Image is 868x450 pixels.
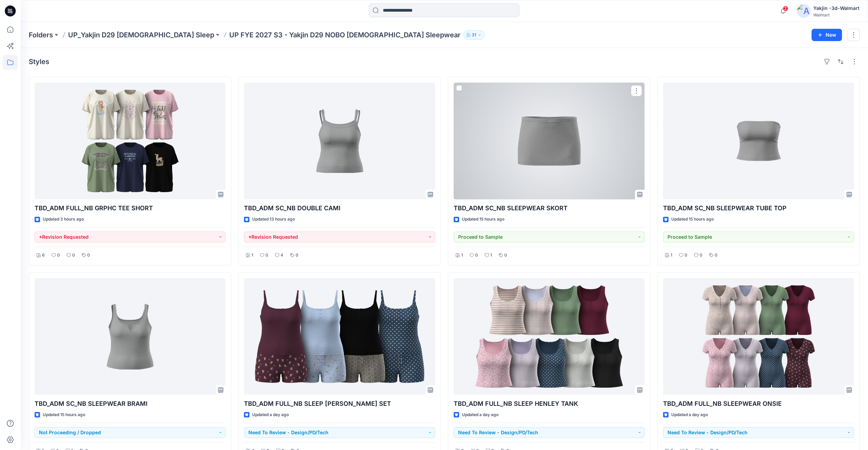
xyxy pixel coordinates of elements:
p: TBD_ADM SC_NB SLEEPWEAR SKORT [454,203,645,213]
p: TBD_ADM SC_NB SLEEPWEAR TUBE TOP [663,203,854,213]
p: 4 [281,252,283,259]
p: UP FYE 2027 S3 - Yakjin D29 NOBO [DEMOGRAPHIC_DATA] Sleepwear [229,30,461,40]
p: 31 [472,31,476,39]
img: avatar [797,4,811,18]
a: TBD_ADM FULL_NB SLEEP HENLEY TANK [454,278,645,395]
p: 0 [87,252,90,259]
a: TBD_ADM SC_NB SLEEPWEAR SKORT [454,83,645,199]
p: 0 [265,252,268,259]
button: 31 [463,30,485,40]
p: Updated a day ago [462,411,498,418]
p: 0 [475,252,478,259]
p: TBD_ADM FULL_NB SLEEP [PERSON_NAME] SET [244,399,435,409]
p: 6 [42,252,45,259]
p: 0 [57,252,60,259]
button: New [812,29,842,41]
p: Updated 15 hours ago [43,411,85,418]
div: Yakjin -3d-Walmart [813,4,859,12]
p: Updated 13 hours ago [252,216,295,223]
p: 0 [685,252,687,259]
p: TBD_ADM FULL_NB SLEEPWEAR ONSIE [663,399,854,409]
a: TBD_ADM FULL_NB SLEEPWEAR ONSIE [663,278,854,395]
p: TBD_ADM FULL_NB GRPHC TEE SHORT [35,203,225,213]
span: 2 [783,6,788,11]
a: UP_Yakjin D29 [DEMOGRAPHIC_DATA] Sleep [68,30,214,40]
p: 0 [504,252,507,259]
p: 1 [671,252,672,259]
p: 0 [72,252,75,259]
a: Folders [29,30,53,40]
p: 0 [296,252,298,259]
a: TBD_ADM SC_NB DOUBLE CAMI [244,83,435,199]
a: TBD_ADM SC_NB SLEEPWEAR TUBE TOP [663,83,854,199]
p: Updated 15 hours ago [671,216,714,223]
p: TBD_ADM SC_NB DOUBLE CAMI [244,203,435,213]
p: 0 [700,252,702,259]
p: TBD_ADM SC_NB SLEEPWEAR BRAMI [35,399,225,409]
p: 1 [490,252,492,259]
p: 1 [251,252,253,259]
p: TBD_ADM FULL_NB SLEEP HENLEY TANK [454,399,645,409]
p: Updated a day ago [252,411,289,418]
p: Updated a day ago [671,411,708,418]
a: TBD_ADM FULL_NB GRPHC TEE SHORT [35,83,225,199]
p: Updated 15 hours ago [462,216,504,223]
a: TBD_ADM SC_NB SLEEPWEAR BRAMI [35,278,225,395]
p: 0 [715,252,717,259]
p: 1 [461,252,463,259]
h4: Styles [29,58,49,66]
div: Walmart [813,12,859,17]
p: Updated 3 hours ago [43,216,84,223]
a: TBD_ADM FULL_NB SLEEP CAMI BOXER SET [244,278,435,395]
